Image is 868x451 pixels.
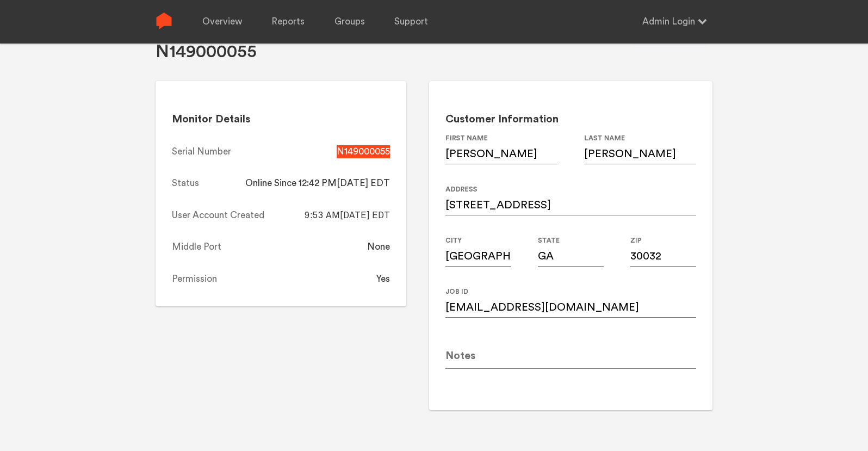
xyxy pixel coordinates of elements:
[376,273,390,286] div: Yes
[172,273,217,286] div: Permission
[172,177,199,190] div: Status
[172,240,221,254] div: Middle Port
[305,209,390,220] span: 9:53 AM[DATE] EDT
[172,113,390,126] h2: Monitor Details
[156,41,257,63] h1: N149000055
[445,113,696,126] h2: Customer Information
[337,145,390,158] div: N149000055
[172,145,231,158] div: Serial Number
[156,13,172,29] img: Sense Logo
[172,209,264,222] div: User Account Created
[367,240,390,254] div: None
[245,177,390,190] div: Online Since 12:42 PM[DATE] EDT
